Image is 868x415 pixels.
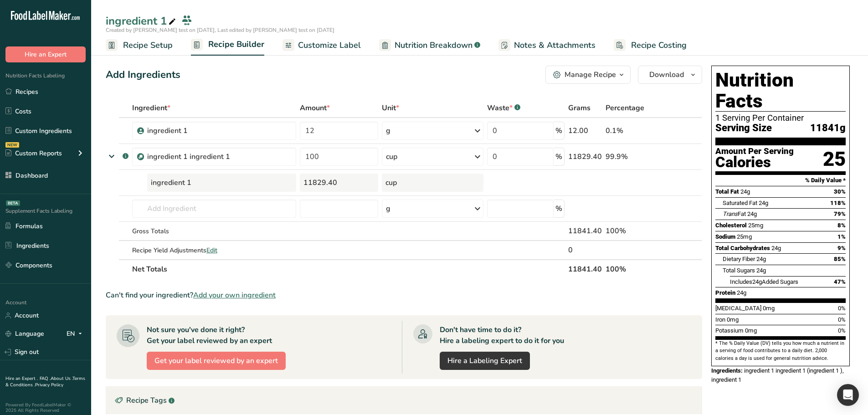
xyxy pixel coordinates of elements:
[715,175,846,186] section: % Daily Value *
[123,39,173,51] span: Recipe Setup
[568,245,602,256] div: 0
[67,328,86,339] div: EN
[147,151,261,162] div: ingredient 1 ingredient 1
[545,66,631,84] button: Manage Recipe
[638,66,702,84] button: Download
[730,278,798,285] span: Includes Added Sugars
[147,174,296,192] div: ingredient 1
[191,34,264,56] a: Recipe Builder
[386,203,390,214] div: g
[606,102,644,113] span: Percentage
[838,305,846,312] span: 0%
[282,35,361,56] a: Customize Label
[565,69,616,80] div: Manage Recipe
[5,46,86,62] button: Hire an Expert
[631,39,687,51] span: Recipe Costing
[5,149,62,158] div: Custom Reports
[834,188,846,195] span: 30%
[838,316,846,323] span: 0%
[837,245,846,251] span: 9%
[747,210,757,217] span: 24g
[715,222,747,229] span: Cholesterol
[823,147,846,171] div: 25
[715,305,761,312] span: [MEDICAL_DATA]
[568,151,602,162] div: 11829.40
[606,125,659,136] div: 0.1%
[132,102,170,113] span: Ingredient
[386,125,390,136] div: g
[830,200,846,206] span: 118%
[715,188,739,195] span: Total Fat
[440,352,530,370] a: Hire a Labeling Expert
[606,151,659,162] div: 99.9%
[834,256,846,262] span: 85%
[154,355,278,366] span: Get your label reviewed by an expert
[498,35,596,56] a: Notes & Attachments
[715,340,846,362] section: * The % Daily Value (DV) tells you how much a nutrient in a serving of food contributes to a dail...
[837,233,846,240] span: 1%
[759,200,768,206] span: 24g
[737,233,752,240] span: 25mg
[715,147,794,156] div: Amount Per Serving
[649,69,684,80] span: Download
[395,39,473,51] span: Nutrition Breakdown
[711,367,743,374] span: Ingredients:
[382,174,483,192] div: cup
[568,125,602,136] div: 12.00
[382,102,399,113] span: Unit
[386,151,397,162] div: cup
[715,113,846,123] div: 1 Serving Per Container
[715,70,846,112] h1: Nutrition Facts
[604,259,661,278] th: 100%
[147,125,261,136] div: ingredient 1
[606,225,659,236] div: 100%
[715,123,772,134] span: Serving Size
[715,327,744,334] span: Potassium
[487,102,520,113] div: Waste
[715,233,735,240] span: Sodium
[379,35,480,56] a: Nutrition Breakdown
[106,26,334,34] span: Created by [PERSON_NAME] test on [DATE], Last edited by [PERSON_NAME] test on [DATE]
[723,267,755,274] span: Total Sugars
[5,142,19,148] div: NEW
[715,156,794,169] div: Calories
[132,226,296,236] div: Gross Totals
[132,246,296,255] div: Recipe Yield Adjustments
[300,174,379,192] div: 11829.40
[727,316,739,323] span: 0mg
[35,382,63,388] a: Privacy Policy
[5,402,86,413] div: Powered By FoodLabelMaker © 2025 All Rights Reserved
[711,367,844,383] span: ingredient 1 ingredient 1 (ingredient 1 ), ingredient 1
[763,305,775,312] span: 0mg
[568,225,602,236] div: 11841.40
[106,387,702,414] div: Recipe Tags
[6,200,20,206] div: BETA
[771,245,781,251] span: 24g
[745,327,757,334] span: 0mg
[715,289,735,296] span: Protein
[756,256,766,262] span: 24g
[298,39,361,51] span: Customize Label
[206,246,217,255] span: Edit
[300,102,330,113] span: Amount
[834,210,846,217] span: 79%
[137,154,144,160] img: Sub Recipe
[193,290,276,301] span: Add your own ingredient
[740,188,750,195] span: 24g
[106,290,702,301] div: Can't find your ingredient?
[756,267,766,274] span: 24g
[566,259,604,278] th: 11841.40
[723,210,746,217] span: Fat
[5,375,38,382] a: Hire an Expert .
[130,259,566,278] th: Net Totals
[752,278,762,285] span: 24g
[514,39,596,51] span: Notes & Attachments
[5,375,85,388] a: Terms & Conditions .
[723,200,757,206] span: Saturated Fat
[723,210,738,217] i: Trans
[737,289,746,296] span: 24g
[132,200,296,218] input: Add Ingredient
[147,324,272,346] div: Not sure you've done it right? Get your label reviewed by an expert
[147,352,286,370] button: Get your label reviewed by an expert
[715,245,770,251] span: Total Carbohydrates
